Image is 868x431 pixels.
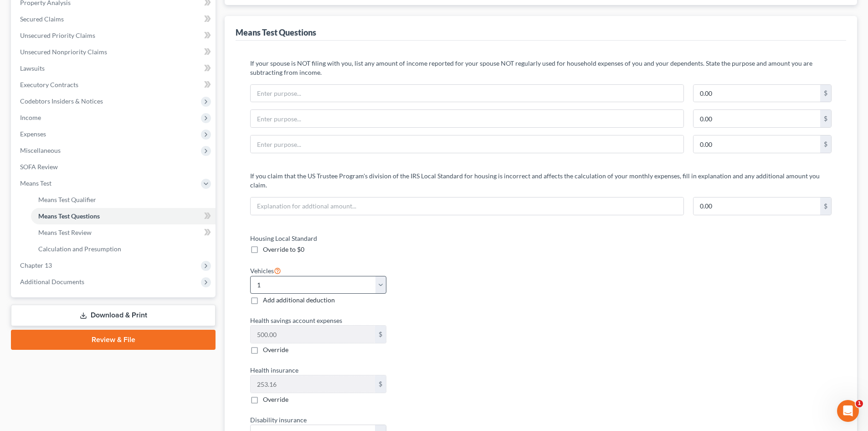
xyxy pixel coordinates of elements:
input: 0.00 [693,85,820,102]
span: Means Test Questions [38,212,100,220]
span: Chapter 13 [20,261,52,269]
span: Override [263,346,288,353]
div: $ [820,85,831,102]
a: Review & File [11,330,216,350]
a: Means Test Review [31,224,216,241]
span: Income [20,114,41,121]
span: Miscellaneous [20,146,61,154]
span: Means Test [20,179,51,187]
span: SOFA Review [20,163,58,171]
span: Codebtors Insiders & Notices [20,97,103,105]
span: Secured Claims [20,15,64,23]
div: $ [820,197,831,215]
label: Vehicles [250,265,281,276]
span: Lawsuits [20,64,45,72]
input: Explanation for addtional amount... [251,197,683,215]
a: Means Test Qualifier [31,192,216,208]
a: Unsecured Nonpriority Claims [13,44,216,60]
a: SOFA Review [13,159,216,175]
span: 1 [856,400,863,407]
input: 0.00 [693,197,820,215]
span: Unsecured Priority Claims [20,31,95,39]
p: If you claim that the US Trustee Program's division of the IRS Local Standard for housing is inco... [250,171,832,190]
a: Lawsuits [13,60,216,77]
span: Means Test Review [38,228,92,236]
a: Unsecured Priority Claims [13,27,216,44]
input: Enter purpose... [251,110,683,127]
label: Disability insurance [246,415,536,425]
div: Means Test Questions [236,27,316,38]
input: 0.00 [693,110,820,127]
a: Executory Contracts [13,77,216,93]
span: Add additional deduction [263,296,335,304]
label: Health savings account expenses [246,316,536,325]
a: Secured Claims [13,11,216,27]
div: $ [375,375,386,393]
div: $ [375,326,386,343]
span: Calculation and Presumption [38,245,121,253]
div: $ [820,135,831,153]
input: Enter purpose... [251,135,683,153]
span: Executory Contracts [20,81,78,88]
iframe: Intercom live chat [837,400,859,422]
input: 0.00 [251,326,375,343]
a: Means Test Questions [31,208,216,224]
label: Housing Local Standard [246,234,536,243]
span: Override [263,395,288,403]
span: Means Test Qualifier [38,196,96,203]
input: 0.00 [251,375,375,393]
span: Additional Documents [20,278,84,286]
input: 0.00 [693,135,820,153]
input: Enter purpose... [251,85,683,102]
label: Health insurance [246,365,536,375]
div: $ [820,110,831,127]
a: Calculation and Presumption [31,241,216,257]
span: Unsecured Nonpriority Claims [20,48,107,56]
span: Expenses [20,130,46,138]
a: Download & Print [11,305,216,326]
p: If your spouse is NOT filing with you, list any amount of income reported for your spouse NOT reg... [250,59,832,77]
span: Override to $0 [263,245,304,253]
